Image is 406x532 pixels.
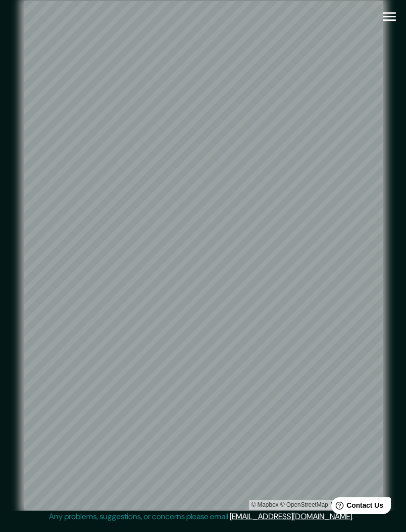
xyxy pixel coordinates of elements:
[49,511,354,523] p: Any problems, suggestions, or concerns please email .
[318,493,395,521] iframe: Help widget launcher
[230,511,352,522] a: [EMAIL_ADDRESS][DOMAIN_NAME]
[252,501,279,508] a: Mapbox
[280,501,328,508] a: OpenStreetMap
[24,1,383,510] canvas: Map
